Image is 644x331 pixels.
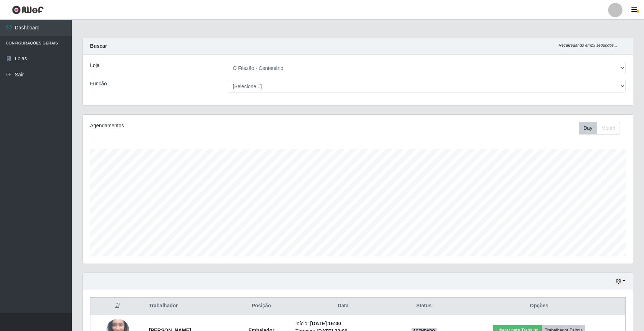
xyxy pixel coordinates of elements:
th: Data [291,298,395,315]
th: Posição [232,298,291,315]
th: Trabalhador [145,298,232,315]
div: Toolbar with button groups [579,122,626,134]
li: Início: [295,320,391,327]
div: First group [579,122,620,134]
button: Day [579,122,597,134]
strong: Buscar [90,43,107,49]
i: Recarregando em 23 segundos... [559,43,617,47]
th: Status [395,298,453,315]
th: Opções [453,298,625,315]
time: [DATE] 16:00 [310,321,341,326]
div: Agendamentos [90,122,307,129]
button: Month [597,122,620,134]
label: Loja [90,62,99,69]
img: CoreUI Logo [12,5,44,14]
label: Função [90,80,107,88]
